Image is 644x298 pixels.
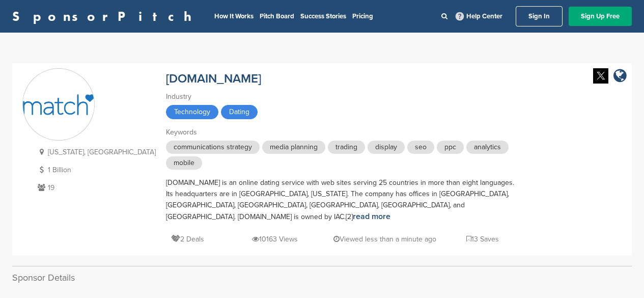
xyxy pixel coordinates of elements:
[171,233,204,246] p: 2 Deals
[35,146,156,158] p: [US_STATE], [GEOGRAPHIC_DATA]
[35,164,156,176] p: 1 Billion
[569,7,632,26] a: Sign Up Free
[166,156,202,170] span: mobile
[12,10,198,23] a: SponsorPitch
[466,233,499,246] p: 13 Saves
[23,94,94,115] img: Sponsorpitch & Match.com
[333,233,436,246] p: Viewed less than a minute ago
[214,12,254,20] a: How It Works
[166,127,522,138] div: Keywords
[35,181,156,194] p: 19
[613,68,627,85] a: company link
[368,141,405,154] span: display
[328,141,365,154] span: trading
[352,12,373,20] a: Pricing
[300,12,346,20] a: Success Stories
[166,105,218,119] span: Technology
[166,71,261,86] a: [DOMAIN_NAME]
[407,141,434,154] span: seo
[221,105,258,119] span: Dating
[12,271,632,285] h2: Sponsor Details
[437,141,464,154] span: ppc
[166,177,522,223] div: [DOMAIN_NAME] is an online dating service with web sites serving 25 countries in more than eight ...
[593,68,608,84] img: Twitter white
[353,211,390,222] a: read more
[466,141,509,154] span: analytics
[454,10,505,22] a: Help Center
[516,6,563,26] a: Sign In
[260,12,294,20] a: Pitch Board
[166,91,522,102] div: Industry
[166,141,260,154] span: communications strategy
[262,141,325,154] span: media planning
[252,233,298,246] p: 10163 Views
